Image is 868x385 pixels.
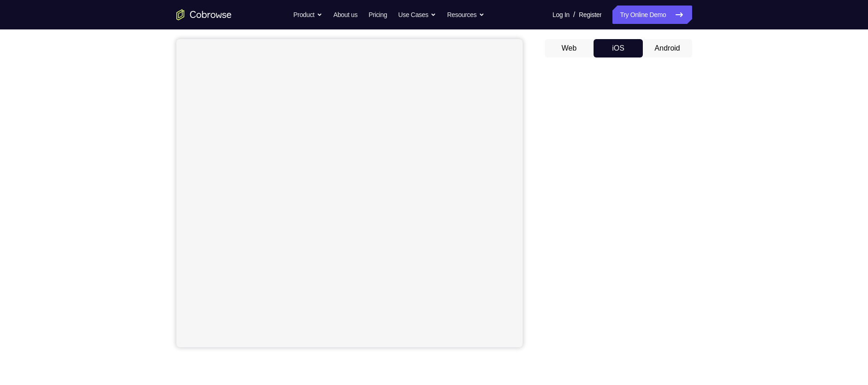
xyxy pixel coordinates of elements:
a: About us [333,6,357,24]
a: Register [579,6,601,24]
button: Web [545,39,594,57]
iframe: Agent [176,39,523,347]
a: Log In [553,6,570,24]
span: / [573,9,575,20]
button: Product [293,6,322,24]
button: Use Cases [398,6,436,24]
a: Pricing [368,6,387,24]
button: Android [643,39,692,57]
button: Resources [447,6,484,24]
a: Go to the home page [176,9,232,20]
a: Try Online Demo [612,6,692,24]
button: iOS [594,39,643,57]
